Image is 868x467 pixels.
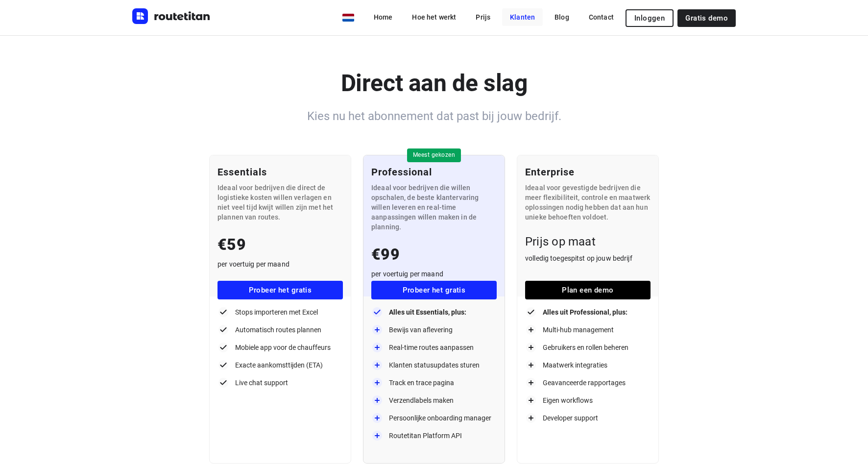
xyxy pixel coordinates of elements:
[217,342,343,353] li: Mobiele app voor de chauffeurs
[371,183,497,232] p: Ideaal voor bedrijven die willen opschalen, de beste klantervaring willen leveren en real-time aa...
[525,165,651,179] p: Enterprise
[581,8,622,26] a: Contact
[217,259,343,269] p: per voertuig per maand
[217,234,343,255] p: €59
[371,430,497,442] li: Routetitan Platform API
[217,281,343,299] a: Probeer het gratis
[543,306,627,318] b: Alles uit Professional, plus:
[217,306,343,318] li: Stops importeren met Excel
[533,286,643,295] span: Plan een demo
[404,8,464,26] a: Hoe het werkt
[407,151,461,159] span: Meest gekozen
[217,183,343,222] p: Ideaal voor bedrijven die direct de logistieke kosten willen verlagen en niet veel tijd kwijt wil...
[468,8,498,26] a: Prijs
[217,324,343,336] li: Automatisch routes plannen
[525,342,651,353] li: Gebruikers en rollen beheren
[371,394,497,406] li: Verzendlabels maken
[685,14,728,22] span: Gratis demo
[525,412,651,424] li: Developer support
[371,244,497,265] p: €99
[525,234,651,249] p: Prijs op maat
[389,306,466,318] b: Alles uit Essentials, plus:
[634,14,665,22] span: Inloggen
[217,377,343,389] li: Live chat support
[371,165,497,179] p: Professional
[502,8,543,26] a: Klanten
[225,286,335,295] span: Probeer het gratis
[371,377,497,389] li: Track en trace pagina
[525,281,651,299] a: Plan een demo
[525,359,651,371] li: Maatwerk integraties
[379,286,489,295] span: Probeer het gratis
[371,324,497,336] li: Bewijs van aflevering
[371,412,497,424] li: Persoonlijke onboarding manager
[626,9,674,27] button: Inloggen
[132,8,211,24] img: Routetitan logo
[525,377,651,389] li: Geavanceerde rapportages
[525,394,651,406] li: Eigen workflows
[525,183,651,222] p: Ideaal voor gevestigde bedrijven die meer flexibiliteit, controle en maatwerk oplossingen nodig h...
[525,253,651,263] p: volledig toegespitst op jouw bedrijf
[341,69,528,97] b: Direct aan de slag
[371,359,497,371] li: Klanten statusupdates sturen
[217,359,343,371] li: Exacte aankomsttijden (ETA)
[677,9,736,27] a: Gratis demo
[371,342,497,353] li: Real-time routes aanpassen
[217,165,343,179] p: Essentials
[132,8,211,26] a: Routetitan
[366,8,401,26] a: Home
[547,8,577,26] a: Blog
[132,108,736,124] h6: Kies nu het abonnement dat past bij jouw bedrijf.
[525,324,651,336] li: Multi-hub management
[371,281,497,299] a: Probeer het gratis
[371,269,497,279] p: per voertuig per maand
